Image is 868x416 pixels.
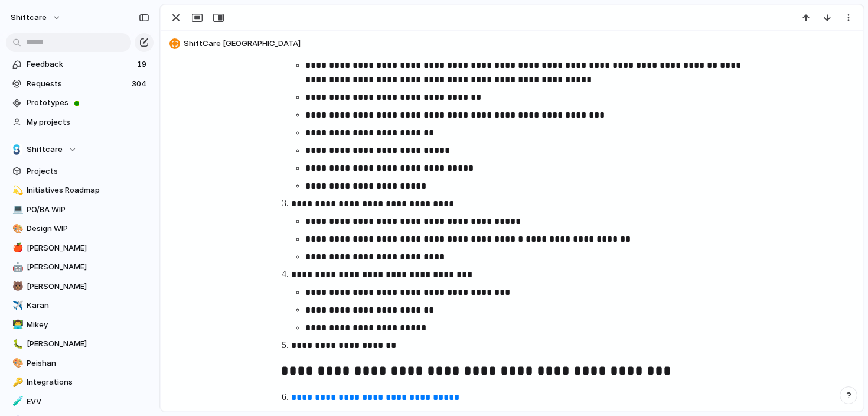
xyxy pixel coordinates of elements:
[11,300,22,311] button: ✈️
[12,279,21,293] div: 🐻
[27,242,149,254] span: [PERSON_NAME]
[6,94,154,112] a: Prototypes
[27,281,149,292] span: [PERSON_NAME]
[6,316,154,334] a: 👨‍💻Mikey
[6,355,154,372] a: 🎨Peishan
[27,261,149,273] span: [PERSON_NAME]
[6,113,154,131] a: My projects
[11,204,22,216] button: 💻
[27,300,149,311] span: Karan
[132,78,149,90] span: 304
[27,165,149,177] span: Projects
[11,242,22,254] button: 🍎
[12,356,21,370] div: 🎨
[6,278,154,295] a: 🐻[PERSON_NAME]
[12,203,21,216] div: 💻
[12,222,21,236] div: 🎨
[11,319,22,331] button: 👨‍💻
[137,58,149,70] span: 19
[11,261,22,273] button: 🤖
[12,299,21,313] div: ✈️
[5,8,67,27] button: shiftcare
[12,261,21,274] div: 🤖
[6,297,154,314] a: ✈️Karan
[6,56,154,73] a: Feedback19
[6,181,154,199] a: 💫Initiatives Roadmap
[12,184,21,197] div: 💫
[27,97,149,109] span: Prototypes
[6,220,154,238] a: 🎨Design WIP
[6,75,154,93] a: Requests304
[27,204,149,216] span: PO/BA WIP
[27,396,149,408] span: EVV
[12,395,21,408] div: 🧪
[6,258,154,276] a: 🤖[PERSON_NAME]
[11,223,22,235] button: 🎨
[27,357,149,369] span: Peishan
[11,281,22,292] button: 🐻
[27,338,149,350] span: [PERSON_NAME]
[184,38,858,50] span: ShiftCare [GEOGRAPHIC_DATA]
[27,58,133,70] span: Feedback
[11,12,47,24] span: shiftcare
[11,396,22,408] button: 🧪
[12,337,21,351] div: 🐛
[6,393,154,411] a: 🧪EVV
[27,223,149,235] span: Design WIP
[27,319,149,331] span: Mikey
[6,162,154,180] a: Projects
[6,239,154,257] a: 🍎[PERSON_NAME]
[6,335,154,353] a: 🐛[PERSON_NAME]
[27,116,149,128] span: My projects
[27,184,149,196] span: Initiatives Roadmap
[27,144,63,155] span: Shiftcare
[11,357,22,369] button: 🎨
[6,141,154,158] button: Shiftcare
[166,34,858,53] button: ShiftCare [GEOGRAPHIC_DATA]
[11,184,22,196] button: 💫
[27,376,149,388] span: Integrations
[12,241,21,255] div: 🍎
[6,201,154,219] a: 💻PO/BA WIP
[12,318,21,331] div: 👨‍💻
[6,373,154,391] a: 🔑Integrations
[11,338,22,350] button: 🐛
[27,78,128,90] span: Requests
[11,376,22,388] button: 🔑
[12,376,21,389] div: 🔑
